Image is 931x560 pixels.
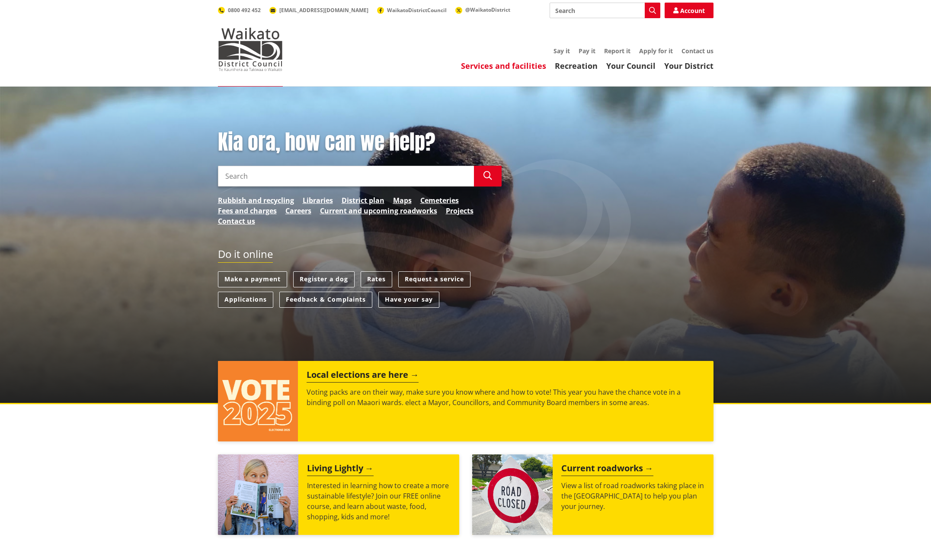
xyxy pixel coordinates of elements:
[218,28,283,71] img: Waikato District Council - Te Kaunihera aa Takiwaa o Waikato
[579,47,595,55] a: Pay it
[303,195,333,206] a: Libraries
[218,195,294,206] a: Rubbish and recycling
[293,271,355,287] a: Register a dog
[279,292,372,308] a: Feedback & Complaints
[639,47,673,55] a: Apply for it
[461,61,546,71] a: Services and facilities
[218,206,277,216] a: Fees and charges
[550,3,660,18] input: Search input
[561,480,705,512] p: View a list of road roadworks taking place in the [GEOGRAPHIC_DATA] to help you plan your journey.
[218,361,713,441] a: Local elections are here Voting packs are on their way, make sure you know where and how to vote!...
[472,454,713,535] a: Current roadworks View a list of road roadworks taking place in the [GEOGRAPHIC_DATA] to help you...
[307,480,451,522] p: Interested in learning how to create a more sustainable lifestyle? Join our FREE online course, a...
[606,61,656,71] a: Your Council
[218,271,287,287] a: Make a payment
[218,454,298,535] img: Mainstream Green Workshop Series
[561,463,653,476] h2: Current roadworks
[218,292,273,308] a: Applications
[218,248,273,263] h2: Do it online
[307,463,374,476] h2: Living Lightly
[604,47,630,55] a: Report it
[553,47,570,55] a: Say it
[218,6,261,14] a: 0800 492 452
[342,195,384,206] a: District plan
[218,130,502,155] h1: Kia ora, how can we help?
[320,206,437,216] a: Current and upcoming roadworks
[218,361,298,441] img: Vote 2025
[472,454,553,535] img: Road closed sign
[377,6,447,14] a: WaikatoDistrictCouncil
[285,206,311,216] a: Careers
[555,61,598,71] a: Recreation
[307,387,704,408] p: Voting packs are on their way, make sure you know where and how to vote! This year you have the c...
[218,166,474,187] input: Search input
[891,524,922,555] iframe: Messenger Launcher
[398,271,470,287] a: Request a service
[664,61,713,71] a: Your District
[218,216,255,226] a: Contact us
[681,47,713,55] a: Contact us
[446,206,473,216] a: Projects
[228,6,261,14] span: 0800 492 452
[378,292,439,308] a: Have your say
[387,6,447,14] span: WaikatoDistrictCouncil
[393,195,412,206] a: Maps
[218,454,459,535] a: Living Lightly Interested in learning how to create a more sustainable lifestyle? Join our FREE o...
[455,6,510,13] a: @WaikatoDistrict
[269,6,368,14] a: [EMAIL_ADDRESS][DOMAIN_NAME]
[279,6,368,14] span: [EMAIL_ADDRESS][DOMAIN_NAME]
[420,195,459,206] a: Cemeteries
[307,370,419,383] h2: Local elections are here
[465,6,510,13] span: @WaikatoDistrict
[665,3,713,18] a: Account
[361,271,392,287] a: Rates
